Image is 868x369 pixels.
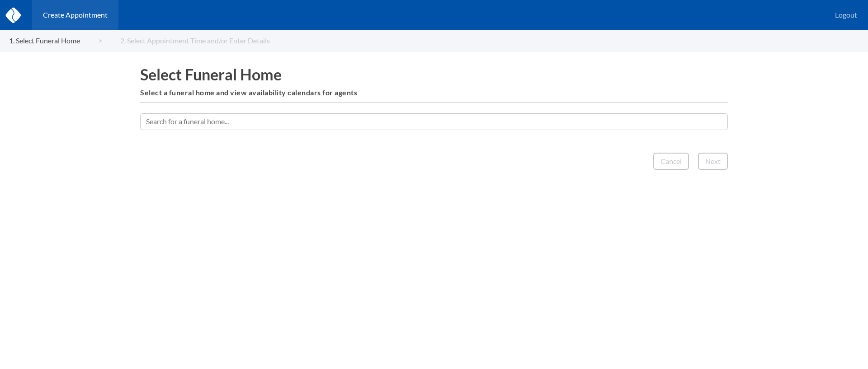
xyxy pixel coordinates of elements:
input: Search for a funeral home... [140,113,728,130]
a: 1. Select Funeral Home [9,37,102,45]
button: Next [698,153,728,170]
button: Cancel [653,153,689,170]
h6: Select a funeral home and view availability calendars for agents [140,89,728,97]
h1: Select Funeral Home [140,65,728,83]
